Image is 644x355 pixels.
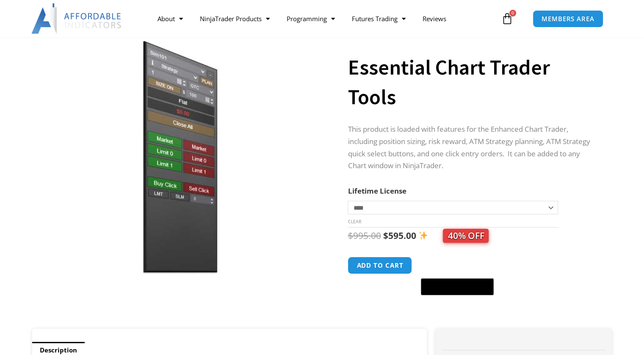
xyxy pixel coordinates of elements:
img: LogoAI | Affordable Indicators – NinjaTrader [31,3,122,34]
button: Buy with GPay [421,278,494,295]
a: 0 [489,6,526,31]
a: Clear options [348,219,361,225]
span: 0 [509,10,516,17]
span: MEMBERS AREA [542,16,594,22]
bdi: 595.00 [383,230,416,241]
span: 40% OFF [443,229,489,243]
label: Lifetime License [348,186,406,196]
button: Add to cart [348,257,412,274]
p: This product is loaded with features for the Enhanced Chart Trader, including position sizing, ri... [348,123,595,172]
img: ✨ [419,231,428,240]
nav: Menu [149,9,499,28]
span: $ [348,230,353,241]
h1: Essential Chart Trader Tools [348,53,595,112]
img: Essential Chart Trader Tools [44,39,316,274]
bdi: 995.00 [348,230,381,241]
span: $ [383,230,388,241]
a: Programming [278,9,343,28]
iframe: Secure express checkout frame [419,255,495,276]
a: About [149,9,191,28]
a: Futures Trading [343,9,414,28]
a: Reviews [414,9,455,28]
iframe: PayPal Message 1 [348,301,595,308]
a: MEMBERS AREA [533,10,603,28]
a: NinjaTrader Products [191,9,278,28]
